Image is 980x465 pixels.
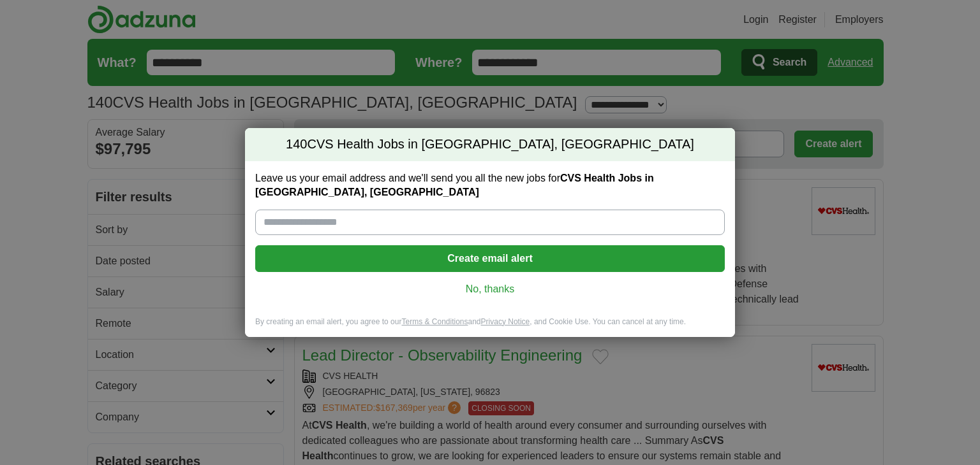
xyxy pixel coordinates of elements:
a: Terms & Conditions [401,317,468,326]
h2: CVS Health Jobs in [GEOGRAPHIC_DATA], [GEOGRAPHIC_DATA] [245,128,735,161]
span: 140 [286,136,307,154]
button: Create email alert [255,245,725,272]
strong: CVS Health Jobs in [GEOGRAPHIC_DATA], [GEOGRAPHIC_DATA] [255,173,654,197]
div: By creating an email alert, you agree to our and , and Cookie Use. You can cancel at any time. [245,317,735,338]
a: Privacy Notice [481,317,530,326]
a: No, thanks [265,282,715,296]
label: Leave us your email address and we'll send you all the new jobs for [255,171,725,199]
